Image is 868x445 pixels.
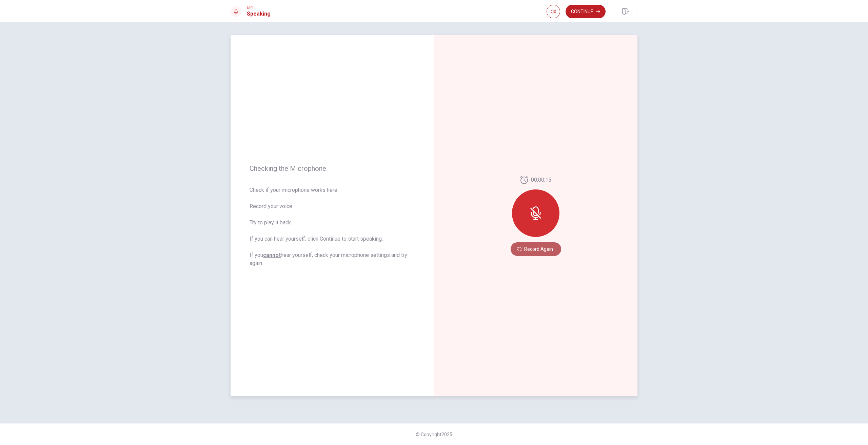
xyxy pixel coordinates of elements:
button: Record Again [511,242,561,256]
span: 00:00:15 [531,176,551,184]
h1: Speaking [247,10,271,18]
span: Check if your microphone works here. Record your voice. Try to play it back. If you can hear your... [250,186,415,267]
span: © Copyright 2025 [416,432,452,437]
button: Continue [566,5,606,18]
span: Checking the Microphone [250,164,415,173]
span: EPT [247,5,271,10]
u: cannot [263,252,281,258]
